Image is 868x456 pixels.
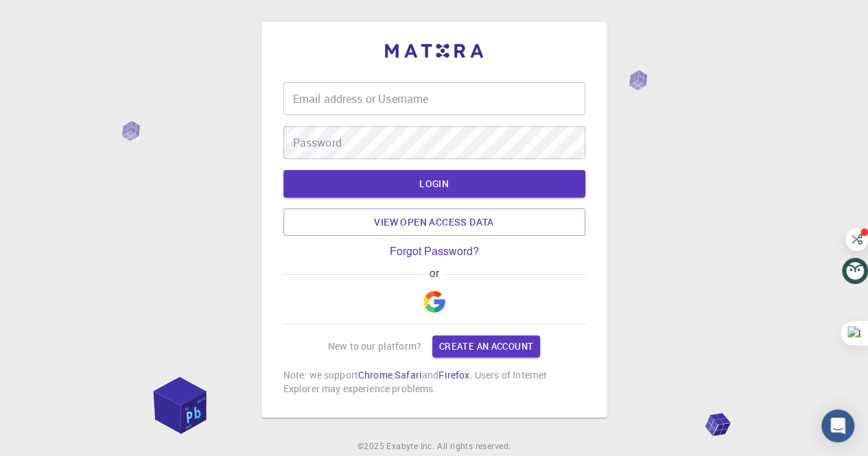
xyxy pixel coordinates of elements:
[432,335,540,357] a: Create an account
[357,440,386,453] span: © 2025
[386,440,434,451] span: Exabyte Inc.
[386,440,434,453] a: Exabyte Inc.
[358,368,392,381] a: Chrome
[438,368,469,381] a: Firefox
[328,339,421,353] p: New to our platform?
[283,170,585,197] button: LOGIN
[423,291,445,313] img: Google
[283,368,585,396] p: Note: we support , and . Users of Internet Explorer may experience problems.
[423,269,445,280] span: or
[390,247,479,258] a: Forgot Password?
[821,409,854,442] div: Open Intercom Messenger
[437,440,511,453] span: All rights reserved.
[395,368,422,381] a: Safari
[283,208,585,236] a: View open access data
